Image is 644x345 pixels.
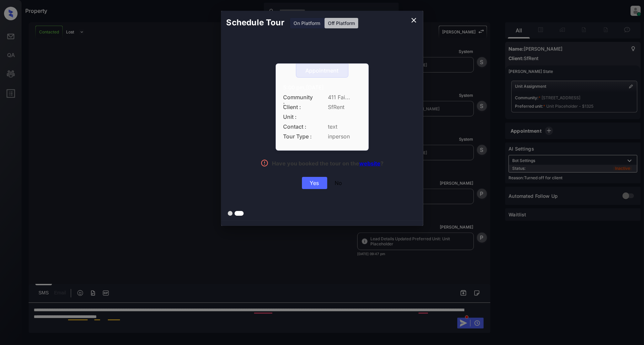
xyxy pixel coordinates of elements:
[407,14,421,27] button: close
[335,180,342,186] div: No
[283,114,314,120] span: Unit :
[328,104,361,110] span: SfRent
[296,68,348,74] div: Appointment
[283,133,314,140] span: Tour Type :
[283,84,361,91] div: 5:00 pm,[DATE]
[283,124,314,130] span: Contact :
[328,94,361,101] span: 411 Fai...
[302,177,327,189] div: Yes
[328,124,361,130] span: text
[328,133,361,140] span: inperson
[283,94,314,101] span: Community :
[359,160,380,167] a: website
[272,160,384,168] div: Have you booked the tour on the ?
[283,104,314,110] span: Client :
[221,11,290,34] h2: Schedule Tour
